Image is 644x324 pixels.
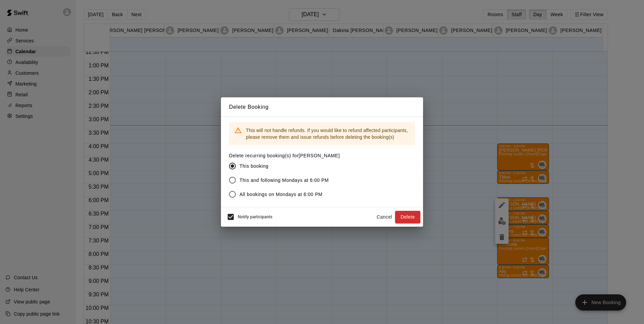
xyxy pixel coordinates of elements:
span: This and following Mondays at 6:00 PM [239,177,329,184]
span: All bookings on Mondays at 6:00 PM [239,191,322,198]
span: Notify participants [238,215,272,220]
span: This booking [239,163,268,170]
h2: Delete Booking [221,97,423,117]
label: Delete recurring booking(s) for [PERSON_NAME] [229,152,340,159]
button: Cancel [374,211,395,223]
div: This will not handle refunds. If you would like to refund affected participants, please remove th... [246,124,410,143]
button: Delete [395,211,420,223]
